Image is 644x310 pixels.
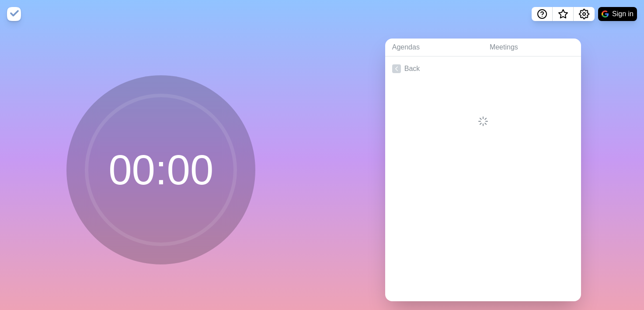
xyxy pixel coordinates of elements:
[574,7,595,21] button: Settings
[553,7,574,21] button: What’s new
[385,39,483,56] a: Agendas
[602,11,609,18] img: google logo
[7,7,21,21] img: timeblocks logo
[598,7,637,21] button: Sign in
[483,39,581,56] a: Meetings
[532,7,553,21] button: Help
[385,56,581,81] a: Back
